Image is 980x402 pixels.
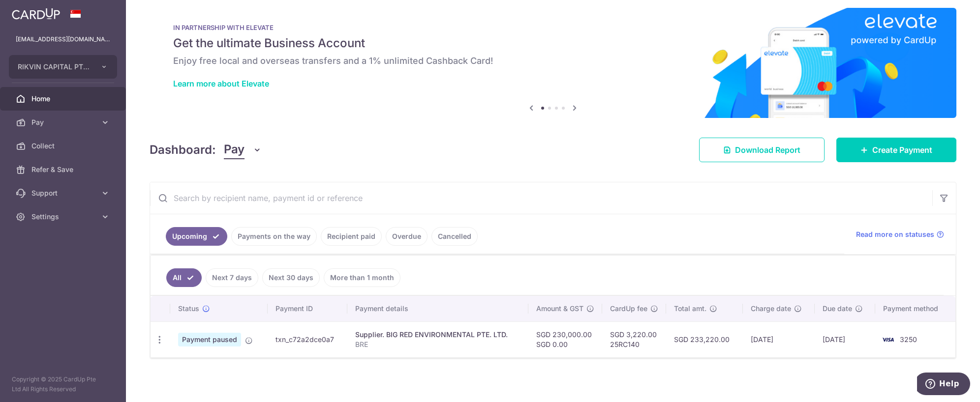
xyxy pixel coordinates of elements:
span: Collect [31,141,96,151]
span: Refer & Save [31,165,96,174]
img: Renovation banner [150,8,956,118]
a: Next 7 days [206,268,258,287]
span: Charge date [751,304,791,314]
span: Due date [823,304,852,314]
input: Search by recipient name, payment id or reference [150,182,932,214]
h6: Enjoy free local and overseas transfers and a 1% unlimited Cashback Card! [173,55,933,67]
a: Download Report [699,138,825,162]
span: Settings [31,212,96,222]
h5: Get the ultimate Business Account [173,35,933,51]
span: Pay [31,117,96,127]
a: Upcoming [166,227,227,246]
p: BRE [355,340,521,349]
span: Create Payment [872,144,932,156]
h4: Dashboard: [150,141,216,159]
th: Payment method [875,296,955,321]
a: Learn more about Elevate [173,79,269,88]
a: Payments on the way [231,227,317,246]
p: [EMAIL_ADDRESS][DOMAIN_NAME] [16,34,110,44]
span: Download Report [735,144,800,156]
a: Create Payment [836,138,956,162]
a: More than 1 month [324,268,400,287]
a: Read more on statuses [856,230,944,239]
a: Cancelled [431,227,478,246]
span: Pay [224,141,245,159]
button: RIKVIN CAPITAL PTE. LTD. [9,55,117,79]
td: SGD 230,000.00 SGD 0.00 [528,321,602,357]
td: SGD 3,220.00 25RC140 [602,321,666,357]
a: Overdue [386,227,428,246]
span: Status [178,304,199,314]
button: Pay [224,141,262,159]
a: Next 30 days [262,268,320,287]
img: CardUp [12,8,60,20]
span: Support [31,188,96,198]
th: Payment ID [268,296,347,321]
span: Payment paused [178,333,241,346]
span: Total amt. [674,304,706,314]
a: Recipient paid [321,227,382,246]
td: [DATE] [815,321,875,357]
span: Home [31,94,96,104]
span: 3250 [900,335,917,344]
p: IN PARTNERSHIP WITH ELEVATE [173,24,933,31]
img: Bank Card [878,334,898,345]
span: RIKVIN CAPITAL PTE. LTD. [18,62,91,72]
th: Payment details [347,296,528,321]
td: SGD 233,220.00 [666,321,743,357]
iframe: Opens a widget where you can find more information [917,373,970,397]
a: All [166,268,202,287]
td: [DATE] [743,321,815,357]
span: Amount & GST [536,304,583,314]
span: Read more on statuses [856,230,934,239]
span: CardUp fee [610,304,647,314]
div: Supplier. BIG RED ENVIRONMENTAL PTE. LTD. [355,330,521,340]
td: txn_c72a2dce0a7 [268,321,347,357]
